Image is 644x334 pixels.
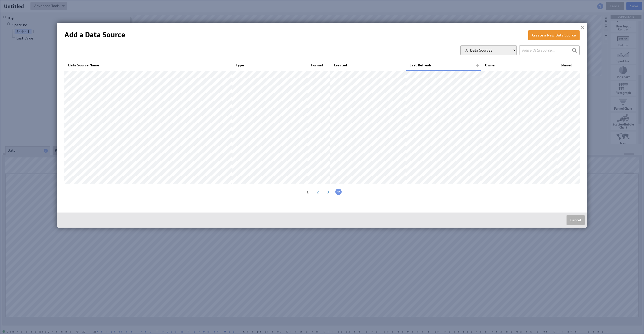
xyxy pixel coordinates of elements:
[303,190,313,195] div: 1
[406,60,481,70] th: Last Refresh
[64,60,232,70] th: Data Source Name
[323,190,333,195] div: 3
[64,30,125,39] h1: Add a Data Source
[567,215,585,225] button: Cancel
[232,60,308,70] th: Type
[519,45,580,55] input: Find a data source...
[528,30,580,40] button: Create a New Data Source
[481,60,557,70] th: Owner
[330,60,406,70] th: Created
[313,190,323,195] div: 2
[307,60,330,70] th: Format
[557,60,580,70] th: Shared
